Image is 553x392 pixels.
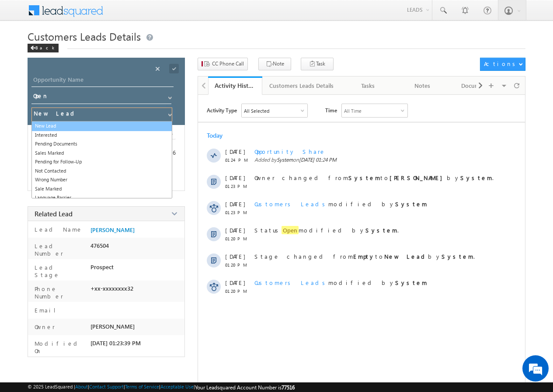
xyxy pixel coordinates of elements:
[212,60,244,68] span: CC Phone Call
[262,76,341,95] a: Customers Leads Details
[225,226,245,234] span: [DATE]
[32,131,172,140] a: Interested
[384,253,428,260] strong: New Lead
[32,149,172,158] a: Sales Marked
[344,108,362,114] div: All Time
[225,288,251,294] span: 01:20 PM
[365,226,397,234] strong: System
[282,384,295,391] span: 77516
[32,139,172,149] a: Pending Documents
[32,184,172,194] a: Sale Marked
[31,75,174,87] input: Opportunity Name Opportunity Name
[282,226,299,234] span: Open
[89,384,124,389] a: Contact Support
[28,29,141,43] span: Customers Leads Details
[457,80,496,91] div: Documents
[460,174,492,181] strong: System
[163,91,174,100] a: Show All Items
[225,253,245,260] span: [DATE]
[195,384,295,391] span: Your Leadsquared Account Number is
[90,340,141,347] span: [DATE] 01:23:39 PM
[480,58,525,71] button: Actions
[225,148,245,155] span: [DATE]
[215,81,256,90] div: Activity History
[90,323,135,330] span: [PERSON_NAME]
[390,174,447,181] strong: [PERSON_NAME]
[225,210,251,215] span: 01:23 PM
[353,253,375,260] strong: Empty
[31,121,172,131] a: New Lead
[254,279,427,286] span: modified by
[28,384,295,391] span: © 2025 LeadSquared | | | | |
[254,156,509,163] span: Added by on
[198,58,248,70] button: CC Phone Call
[403,80,442,91] div: Notes
[32,264,87,278] label: Lead Stage
[32,157,172,167] a: Pending for Follow-Up
[75,384,88,389] a: About
[32,175,172,184] a: Wrong Number
[125,384,159,389] a: Terms of Service
[254,226,399,234] span: Status modified by .
[225,279,245,286] span: [DATE]
[254,174,494,181] span: Owner changed from to by .
[31,90,171,104] input: Status
[225,236,251,241] span: 01:20 PM
[208,76,262,94] li: Activity History
[395,200,427,208] strong: System
[299,156,337,163] span: [DATE] 01:24 PM
[242,104,307,117] div: All Selected
[348,174,380,181] strong: System
[207,104,237,117] span: Activity Type
[395,279,427,286] strong: System
[484,60,518,68] div: Actions
[244,108,269,114] div: All Selected
[32,306,63,314] label: Email
[254,200,328,208] span: Customers Leads
[225,174,245,181] span: [DATE]
[207,131,235,139] div: Today
[450,76,504,95] a: Documents
[225,262,251,267] span: 01:20 PM
[254,148,326,155] span: Opportunity Share
[90,285,133,292] span: +xx-xxxxxxxx32
[32,193,172,202] a: Language Barrier
[254,200,427,208] span: modified by
[32,323,55,330] label: Owner
[225,184,251,189] span: 01:23 PM
[341,76,396,95] a: Tasks
[163,108,174,117] a: Show All Items
[28,44,59,52] div: Back
[348,80,388,91] div: Tasks
[35,209,73,218] span: Related Lead
[90,242,109,249] span: 476504
[396,76,450,95] a: Notes
[208,76,262,95] a: Activity History
[277,156,293,163] span: System
[160,384,194,389] a: Acceptable Use
[269,80,334,91] div: Customers Leads Details
[225,200,245,208] span: [DATE]
[32,225,83,233] label: Lead Name
[301,58,334,70] button: Task
[32,242,87,257] label: Lead Number
[31,108,172,121] input: Stage
[90,226,135,233] a: [PERSON_NAME]
[32,285,87,300] label: Phone Number
[90,264,114,271] span: Prospect
[325,104,337,117] span: Time
[258,58,291,70] button: Note
[32,167,172,176] a: Not Contacted
[32,340,87,354] label: Modified On
[254,279,328,286] span: Customers Leads
[254,253,475,260] span: Stage changed from to by .
[225,157,251,163] span: 01:24 PM
[442,253,473,260] strong: System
